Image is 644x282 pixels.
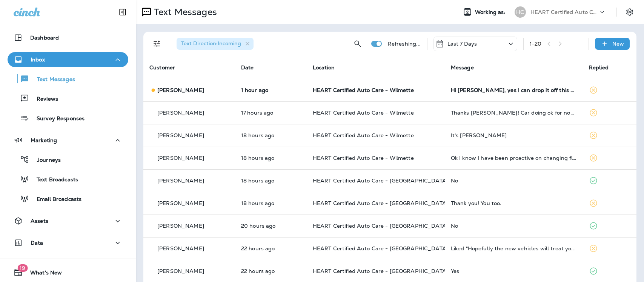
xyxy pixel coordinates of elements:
p: Survey Responses [29,115,85,123]
span: Date [241,64,254,71]
div: Thank you! You too. [451,200,577,206]
p: [PERSON_NAME] [157,87,204,93]
span: What's New [23,270,62,279]
span: Location [313,64,335,71]
span: HEART Certified Auto Care - [GEOGRAPHIC_DATA] [313,268,448,274]
button: Assets [8,213,128,228]
p: [PERSON_NAME] [157,178,204,184]
p: Oct 8, 2025 10:15 AM [241,268,301,274]
button: Marketing [8,133,128,148]
button: Collapse Sidebar [112,5,133,20]
span: Customer [149,64,175,71]
div: HC [515,6,526,18]
p: Dashboard [30,35,59,41]
p: Marketing [31,137,57,143]
p: [PERSON_NAME] [157,132,204,138]
p: [PERSON_NAME] [157,223,204,229]
span: Text Direction : Incoming [181,40,241,47]
p: Oct 8, 2025 02:40 PM [241,155,301,161]
p: [PERSON_NAME] [157,245,204,251]
p: Text Messages [151,6,217,18]
button: 19What's New [8,265,128,280]
span: 19 [17,264,28,272]
span: Message [451,64,474,71]
div: No [451,178,577,184]
button: Dashboard [8,30,128,45]
p: [PERSON_NAME] [157,200,204,206]
p: Journeys [29,157,61,164]
p: [PERSON_NAME] [157,110,204,116]
div: Yes [451,268,577,274]
button: Settings [623,5,636,19]
button: Text Messages [8,71,128,87]
span: HEART Certified Auto Care - Wilmette [313,87,414,93]
p: Text Broadcasts [29,176,78,184]
span: HEART Certified Auto Care - Wilmette [313,109,414,116]
button: Text Broadcasts [8,171,128,187]
div: It's Christina Yasenak [451,132,577,138]
p: Data [31,240,43,246]
span: HEART Certified Auto Care - [GEOGRAPHIC_DATA] [313,177,448,184]
p: Email Broadcasts [29,196,81,203]
p: Oct 8, 2025 02:37 PM [241,178,301,184]
button: Search Messages [350,36,365,51]
span: Replied [589,64,609,71]
div: Hi Dimitri, yes I can drop it off this am. What time? [451,87,577,93]
button: Data [8,235,128,250]
div: Ok I know I have been proactive on changing fluids and filters with you guys [451,155,577,161]
span: HEART Certified Auto Care - [GEOGRAPHIC_DATA] [313,222,448,229]
p: Last 7 Days [447,41,477,47]
span: Working as: [475,9,507,15]
div: 1 - 20 [530,41,542,47]
div: Liked “Hopefully the new vehicles will treat you well” [451,245,577,251]
div: Text Direction:Incoming [177,38,254,50]
p: [PERSON_NAME] [157,155,204,161]
p: Oct 8, 2025 03:44 PM [241,110,301,116]
button: Reviews [8,90,128,106]
p: Reviews [29,96,58,103]
p: Refreshing... [388,41,421,47]
button: Inbox [8,52,128,67]
p: Oct 8, 2025 02:49 PM [241,132,301,138]
p: Oct 9, 2025 07:29 AM [241,87,301,93]
button: Email Broadcasts [8,191,128,207]
p: [PERSON_NAME] [157,268,204,274]
button: Survey Responses [8,110,128,126]
button: Filters [149,36,164,51]
span: HEART Certified Auto Care - [GEOGRAPHIC_DATA] [313,200,448,207]
p: Oct 8, 2025 02:17 PM [241,200,301,206]
span: HEART Certified Auto Care - Wilmette [313,132,414,139]
p: Assets [31,218,48,224]
span: HEART Certified Auto Care - [GEOGRAPHIC_DATA] [313,245,448,252]
p: HEART Certified Auto Care [530,9,598,15]
div: Thanks Dimitri! Car doing ok for now! Thank you! [451,110,577,116]
span: HEART Certified Auto Care - Wilmette [313,155,414,161]
div: No [451,223,577,229]
p: Oct 8, 2025 10:57 AM [241,245,301,251]
p: Inbox [31,57,45,63]
p: Text Messages [29,76,75,83]
button: Journeys [8,152,128,167]
p: New [612,41,624,47]
p: Oct 8, 2025 12:43 PM [241,223,301,229]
